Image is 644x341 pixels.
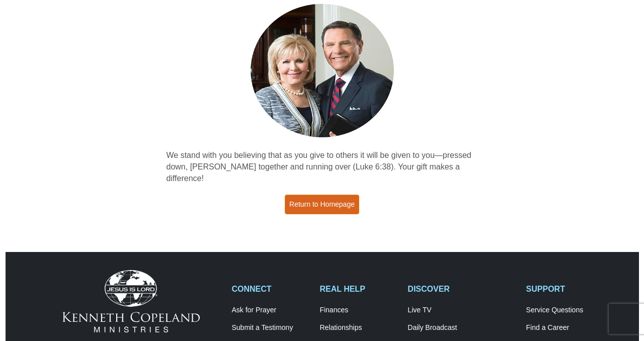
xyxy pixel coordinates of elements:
[408,284,515,294] h2: DISCOVER
[285,195,359,214] a: Return to Homepage
[526,284,604,294] h2: SUPPORT
[167,150,478,185] p: We stand with you believing that as you give to others it will be given to you—pressed down, [PER...
[408,323,515,332] a: Daily Broadcast
[248,2,396,140] img: Kenneth and Gloria
[319,323,397,332] a: Relationships
[408,306,515,315] a: Live TV
[526,323,604,332] a: Find a Career
[319,284,397,294] h2: REAL HELP
[62,270,200,332] img: Kenneth Copeland Ministries
[319,306,397,315] a: Finances
[232,306,309,315] a: Ask for Prayer
[232,284,309,294] h2: CONNECT
[526,306,604,315] a: Service Questions
[232,323,309,332] a: Submit a Testimony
